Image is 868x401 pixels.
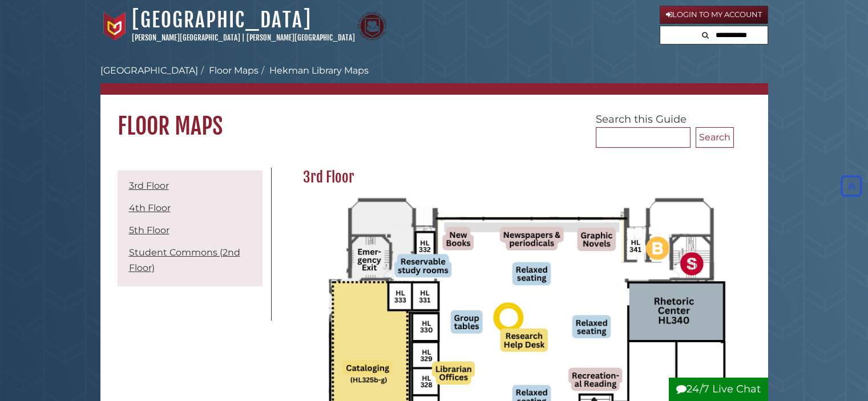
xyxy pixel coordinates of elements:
[660,6,768,24] a: Login to My Account
[100,12,129,40] img: Calvin University
[838,180,865,192] a: Back to Top
[247,33,355,42] a: [PERSON_NAME][GEOGRAPHIC_DATA]
[129,180,169,191] a: 3rd Floor
[132,7,312,33] a: [GEOGRAPHIC_DATA]
[100,65,198,76] a: [GEOGRAPHIC_DATA]
[100,95,768,140] h1: Floor Maps
[702,31,709,39] i: Search
[129,225,169,236] a: 5th Floor
[132,33,240,42] a: [PERSON_NAME][GEOGRAPHIC_DATA]
[699,26,712,42] button: Search
[259,64,369,78] li: Hekman Library Maps
[129,202,171,213] a: 4th Floor
[100,64,768,95] nav: breadcrumb
[129,247,240,273] a: Student Commons (2nd Floor)
[242,33,245,42] span: |
[297,168,734,187] h2: 3rd Floor
[358,12,386,40] img: Calvin Theological Seminary
[118,168,263,292] div: Guide Pages
[696,127,734,148] button: Search
[209,65,259,76] a: Floor Maps
[669,378,768,401] button: 24/7 Live Chat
